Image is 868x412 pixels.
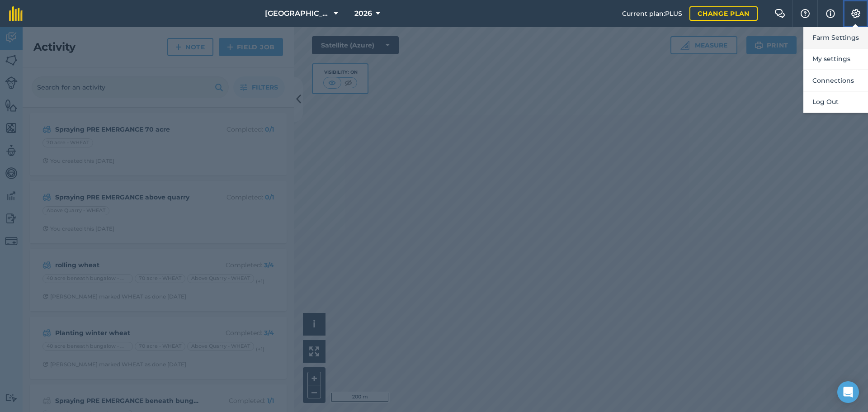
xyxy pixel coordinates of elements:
[774,9,785,18] img: Two speech bubbles overlapping with the left bubble in the forefront
[837,381,859,403] div: Open Intercom Messenger
[689,6,758,21] a: Change plan
[354,8,372,19] span: 2026
[9,6,23,21] img: fieldmargin Logo
[826,8,835,19] img: svg+xml;base64,PHN2ZyB4bWxucz0iaHR0cDovL3d3dy53My5vcmcvMjAwMC9zdmciIHdpZHRoPSIxNyIgaGVpZ2h0PSIxNy...
[803,27,868,48] button: Farm Settings
[265,8,330,19] span: [GEOGRAPHIC_DATA]
[800,9,811,18] img: A question mark icon
[803,91,868,113] button: Log Out
[803,70,868,91] button: Connections
[850,9,861,18] img: A cog icon
[803,48,868,70] button: My settings
[622,9,682,19] span: Current plan : PLUS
